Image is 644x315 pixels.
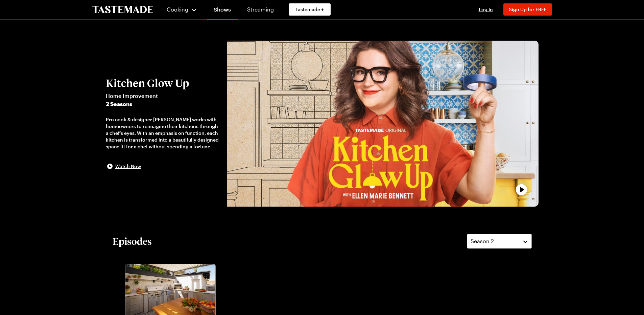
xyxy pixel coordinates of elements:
button: Kitchen Glow UpHome Improvement2 SeasonsPro cook & designer [PERSON_NAME] works with homeowners t... [106,77,220,170]
span: 2 Seasons [106,100,220,108]
span: Cooking [167,6,188,13]
button: Cooking [167,1,197,18]
span: Home Improvement [106,92,220,100]
div: Pro cook & designer [PERSON_NAME] works with homeowners to reimagine their kitchens through a che... [106,116,220,150]
button: Log In [472,6,499,13]
a: Shows [207,1,238,20]
span: Tastemade + [295,6,324,13]
h2: Episodes [113,235,152,247]
a: To Tastemade Home Page [92,6,153,14]
span: Watch Now [115,163,141,170]
span: Log In [479,6,493,12]
img: Kitchen Glow Up [227,41,539,207]
span: Sign Up for FREE [509,6,547,12]
button: Season 2 [467,234,532,249]
a: Tastemade + [289,3,331,16]
button: play trailer [227,41,539,207]
img: Perfect Patio Pizza, Please [125,264,215,315]
h2: Kitchen Glow Up [106,77,220,89]
span: Season 2 [471,237,494,245]
button: Sign Up for FREE [503,3,552,16]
